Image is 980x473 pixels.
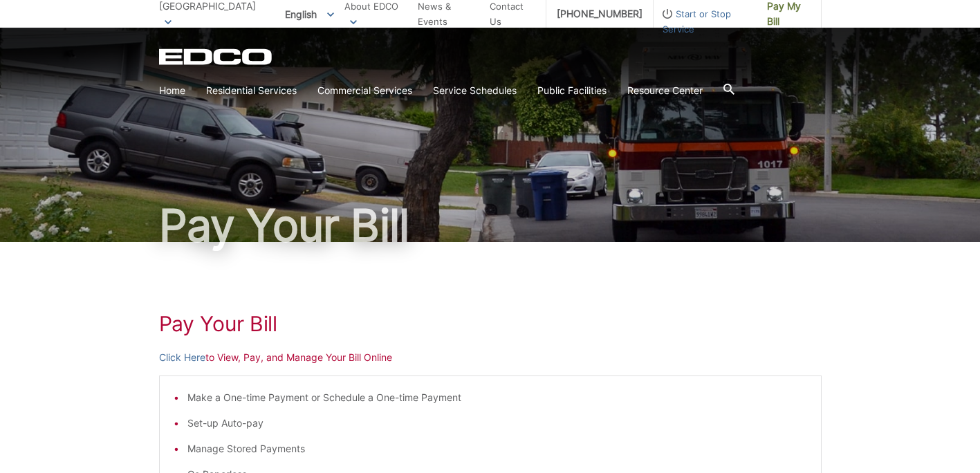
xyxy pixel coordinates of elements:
[275,3,344,26] span: English
[206,83,297,98] a: Residential Services
[159,203,822,248] h1: Pay Your Bill
[187,416,807,431] li: Set-up Auto-pay
[159,350,822,365] p: to View, Pay, and Manage Your Bill Online
[187,390,807,405] li: Make a One-time Payment or Schedule a One-time Payment
[433,83,517,98] a: Service Schedules
[159,83,185,98] a: Home
[187,441,807,456] li: Manage Stored Payments
[159,350,205,365] a: Click Here
[159,311,822,336] h1: Pay Your Bill
[159,48,274,65] a: EDCD logo. Return to the homepage.
[537,83,607,98] a: Public Facilities
[317,83,412,98] a: Commercial Services
[627,83,703,98] a: Resource Center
